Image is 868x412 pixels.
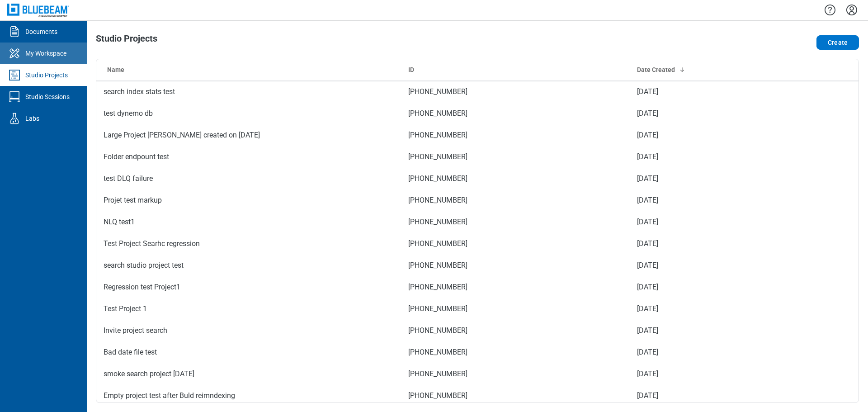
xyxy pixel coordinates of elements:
td: search studio project test [96,255,401,276]
td: [DATE] [630,146,782,168]
td: [PHONE_NUMBER] [401,233,630,255]
div: ID [408,65,623,74]
td: Projet test markup [96,189,401,211]
td: NLQ test1 [96,211,401,233]
td: Folder endpount test [96,146,401,168]
td: test dynemo db [96,103,401,124]
td: [DATE] [630,255,782,276]
td: [PHONE_NUMBER] [401,320,630,341]
td: [DATE] [630,320,782,341]
td: [PHONE_NUMBER] [401,103,630,124]
td: search index stats test [96,81,401,103]
td: [DATE] [630,103,782,124]
td: [DATE] [630,385,782,407]
div: My Workspace [25,49,66,58]
div: Studio Sessions [25,92,70,101]
td: [PHONE_NUMBER] [401,276,630,298]
svg: Studio Sessions [7,90,22,104]
td: [DATE] [630,276,782,298]
td: Invite project search [96,320,401,341]
svg: Studio Projects [7,68,22,82]
td: [DATE] [630,211,782,233]
td: [PHONE_NUMBER] [401,168,630,189]
td: Empty project test after Buld reimndexing [96,385,401,407]
button: Settings [844,2,859,18]
td: [PHONE_NUMBER] [401,189,630,211]
td: [PHONE_NUMBER] [401,341,630,363]
td: Bad date file test [96,341,401,363]
h1: Studio Projects [96,33,157,48]
td: [DATE] [630,233,782,255]
td: [DATE] [630,341,782,363]
td: [DATE] [630,363,782,385]
div: Date Created [637,65,775,74]
td: [PHONE_NUMBER] [401,298,630,320]
td: [PHONE_NUMBER] [401,81,630,103]
td: [PHONE_NUMBER] [401,146,630,168]
td: [PHONE_NUMBER] [401,211,630,233]
svg: Labs [7,111,22,126]
td: [DATE] [630,189,782,211]
svg: My Workspace [7,46,22,61]
button: Create [816,35,859,50]
td: [DATE] [630,298,782,320]
td: Test Project Searhc regression [96,233,401,255]
td: [DATE] [630,81,782,103]
div: Name [107,65,394,74]
td: [PHONE_NUMBER] [401,124,630,146]
td: Test Project 1 [96,298,401,320]
td: smoke search project [DATE] [96,363,401,385]
td: [PHONE_NUMBER] [401,385,630,407]
td: [PHONE_NUMBER] [401,363,630,385]
div: Studio Projects [25,71,68,80]
div: Labs [25,114,39,123]
td: [DATE] [630,168,782,189]
div: Documents [25,27,57,36]
td: Regression test Project1 [96,276,401,298]
svg: Documents [7,24,22,39]
td: test DLQ failure [96,168,401,189]
td: [PHONE_NUMBER] [401,255,630,276]
td: Large Project [PERSON_NAME] created on [DATE] [96,124,401,146]
img: Bluebeam, Inc. [7,4,69,17]
td: [DATE] [630,124,782,146]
